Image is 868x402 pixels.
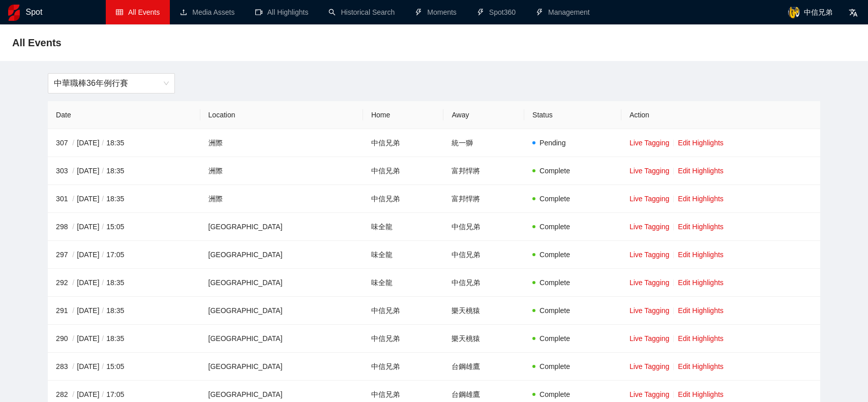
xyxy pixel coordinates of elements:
td: 中信兄弟 [443,269,524,297]
th: Away [443,101,524,129]
span: Complete [540,279,570,287]
a: Edit Highlights [678,279,724,287]
td: 富邦悍將 [443,157,524,185]
a: Live Tagging [630,251,669,259]
a: Edit Highlights [678,223,724,231]
a: Edit Highlights [678,390,724,398]
a: thunderboltManagement [536,8,590,16]
td: 中信兄弟 [363,129,444,157]
td: [GEOGRAPHIC_DATA] [200,241,363,269]
a: Edit Highlights [678,251,724,259]
span: / [70,195,77,203]
td: 297 [DATE] 17:05 [48,241,200,269]
td: 291 [DATE] 18:35 [48,297,200,325]
span: Complete [540,334,570,343]
a: Live Tagging [630,195,669,203]
td: 298 [DATE] 15:05 [48,213,200,241]
a: Live Tagging [630,223,669,231]
a: searchHistorical Search [328,8,395,16]
td: 292 [DATE] 18:35 [48,269,200,297]
a: Edit Highlights [678,306,724,315]
span: Complete [540,390,570,398]
span: Complete [540,167,570,175]
span: / [99,390,106,398]
a: Edit Highlights [678,334,724,343]
a: Live Tagging [630,139,669,147]
a: Live Tagging [630,334,669,343]
span: / [70,139,77,147]
span: All Events [12,35,62,51]
a: Edit Highlights [678,139,724,147]
td: [GEOGRAPHIC_DATA] [200,213,363,241]
span: / [99,334,106,343]
span: Complete [540,362,570,370]
td: [GEOGRAPHIC_DATA] [200,297,363,325]
td: 統一獅 [443,129,524,157]
td: 中信兄弟 [363,185,444,213]
span: / [99,306,106,315]
th: Action [621,101,820,129]
span: / [70,279,77,287]
a: thunderboltMoments [415,8,457,16]
td: [GEOGRAPHIC_DATA] [200,353,363,381]
span: 中華職棒36年例行賽 [54,74,169,93]
th: Date [48,101,200,129]
span: Pending [540,139,565,147]
td: 中信兄弟 [363,297,444,325]
td: 味全龍 [363,213,444,241]
td: 283 [DATE] 15:05 [48,353,200,381]
span: Complete [540,223,570,231]
span: / [70,306,77,315]
td: 味全龍 [363,241,444,269]
td: [GEOGRAPHIC_DATA] [200,325,363,353]
td: 301 [DATE] 18:35 [48,185,200,213]
td: 290 [DATE] 18:35 [48,325,200,353]
a: Live Tagging [630,390,669,398]
a: uploadMedia Assets [180,8,234,16]
td: 中信兄弟 [443,213,524,241]
img: avatar [788,6,800,18]
td: 樂天桃猿 [443,297,524,325]
span: / [99,139,106,147]
a: Live Tagging [630,362,669,370]
span: / [70,390,77,398]
td: 富邦悍將 [443,185,524,213]
img: logo [8,5,20,21]
span: All Events [128,8,160,16]
span: / [70,362,77,370]
span: / [99,195,106,203]
span: Complete [540,195,570,203]
span: / [70,251,77,259]
td: 台鋼雄鷹 [443,353,524,381]
td: 洲際 [200,129,363,157]
td: 307 [DATE] 18:35 [48,129,200,157]
a: Live Tagging [630,279,669,287]
span: / [99,167,106,175]
td: 303 [DATE] 18:35 [48,157,200,185]
a: Edit Highlights [678,195,724,203]
span: / [99,251,106,259]
span: / [70,167,77,175]
th: Status [524,101,621,129]
td: 樂天桃猿 [443,325,524,353]
span: Complete [540,251,570,259]
td: 中信兄弟 [363,325,444,353]
th: Home [363,101,444,129]
a: Live Tagging [630,167,669,175]
td: 中信兄弟 [363,353,444,381]
span: / [99,223,106,231]
a: video-cameraAll Highlights [255,8,309,16]
a: thunderboltSpot360 [477,8,516,16]
a: Edit Highlights [678,362,724,370]
span: / [99,362,106,370]
a: Edit Highlights [678,167,724,175]
span: Complete [540,306,570,315]
span: table [116,9,123,16]
span: / [70,334,77,343]
span: / [70,223,77,231]
td: 中信兄弟 [443,241,524,269]
td: 洲際 [200,157,363,185]
td: 洲際 [200,185,363,213]
a: Live Tagging [630,306,669,315]
td: [GEOGRAPHIC_DATA] [200,269,363,297]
